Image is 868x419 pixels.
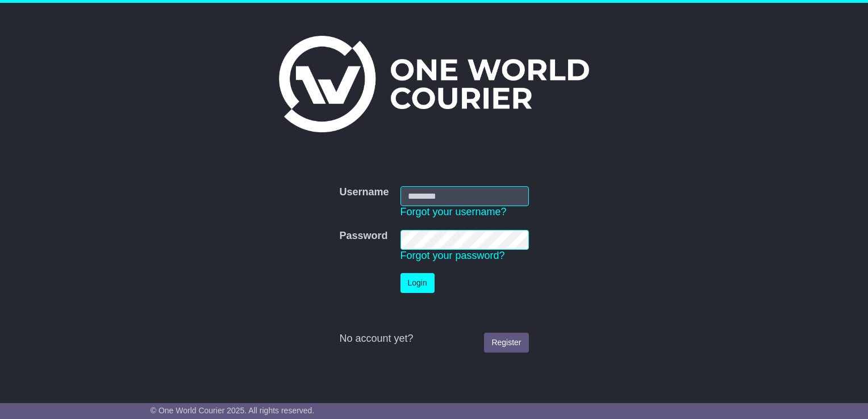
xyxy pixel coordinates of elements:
[339,333,528,345] div: No account yet?
[339,186,389,199] label: Username
[400,250,505,261] a: Forgot your password?
[484,333,528,353] a: Register
[151,406,315,415] span: © One World Courier 2025. All rights reserved.
[279,36,589,132] img: One World
[339,230,387,242] label: Password
[400,206,507,217] a: Forgot your username?
[400,273,435,293] button: Login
